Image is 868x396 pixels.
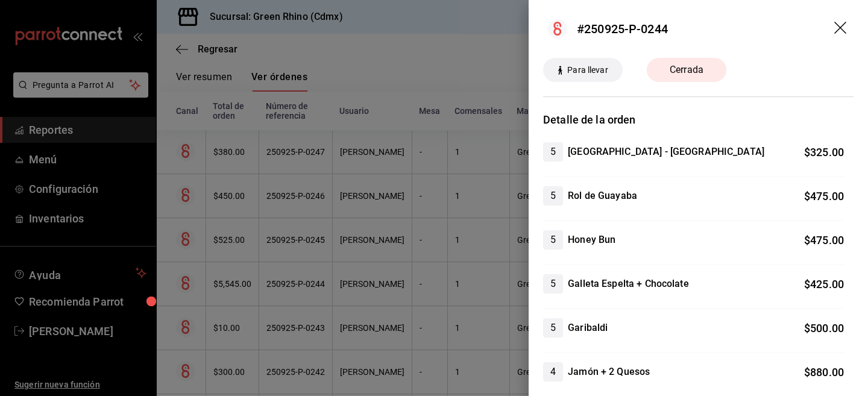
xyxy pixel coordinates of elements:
[543,189,563,203] span: 5
[543,145,563,159] span: 5
[804,234,844,247] span: $ 475.00
[804,190,844,203] span: $ 475.00
[568,321,608,335] h4: Garibaldi
[804,278,844,291] span: $ 425.00
[568,233,615,247] h4: Honey Bun
[577,20,668,38] div: #250925-P-0244
[568,365,650,379] h4: Jamón + 2 Quesos
[834,22,849,36] button: drag
[543,233,563,247] span: 5
[804,322,844,335] span: $ 500.00
[804,366,844,379] span: $ 880.00
[562,64,612,77] span: Para llevar
[804,146,844,159] span: $ 325.00
[543,321,563,335] span: 5
[662,63,711,77] span: Cerrada
[568,277,689,291] h4: Galleta Espelta + Chocolate
[543,112,854,128] h3: Detalle de la orden
[543,365,563,379] span: 4
[543,277,563,291] span: 5
[568,189,637,203] h4: Rol de Guayaba
[568,145,764,159] h4: [GEOGRAPHIC_DATA] - [GEOGRAPHIC_DATA]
